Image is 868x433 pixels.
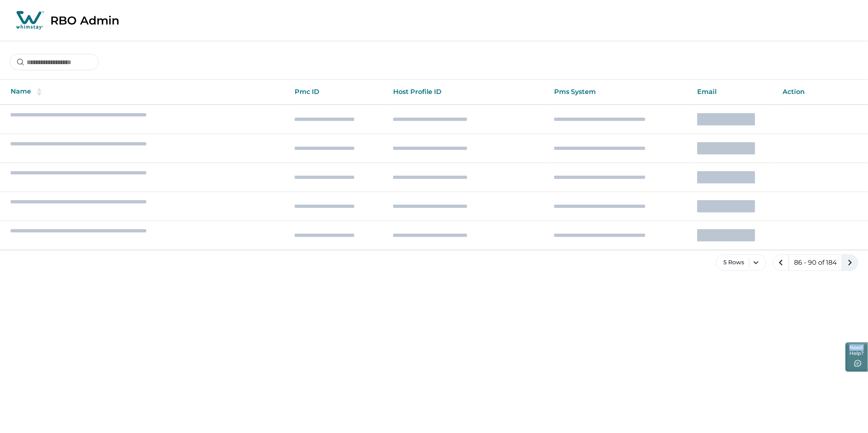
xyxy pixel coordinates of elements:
[548,80,691,105] th: Pms System
[31,88,47,96] button: sorting
[716,254,766,271] button: 5 Rows
[794,259,837,267] p: 86 - 90 of 184
[50,13,119,27] p: RBO Admin
[691,80,776,105] th: Email
[288,80,386,105] th: Pmc ID
[773,254,789,271] button: previous page
[776,80,868,105] th: Action
[842,254,858,271] button: next page
[789,254,842,271] button: 86 - 90 of 184
[387,80,548,105] th: Host Profile ID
